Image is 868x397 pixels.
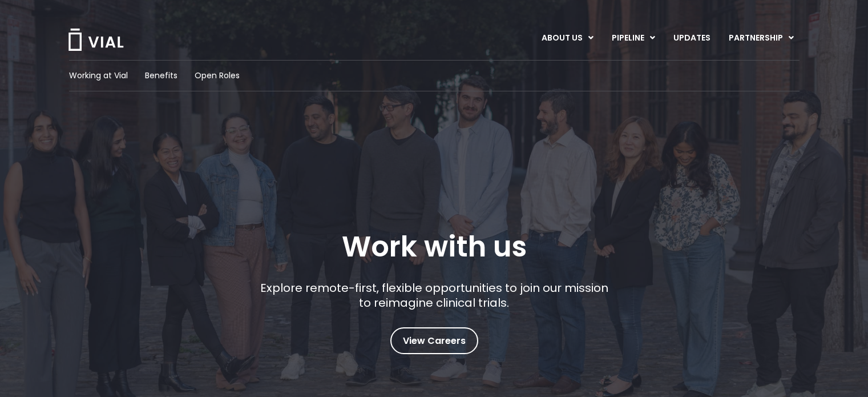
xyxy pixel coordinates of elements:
[69,70,128,82] a: Working at Vial
[256,280,612,310] p: Explore remote-first, flexible opportunities to join our mission to reimagine clinical trials.
[532,29,602,48] a: ABOUT USMenu Toggle
[664,29,719,48] a: UPDATES
[342,230,527,263] h1: Work with us
[390,327,478,354] a: View Careers
[145,70,177,82] a: Benefits
[67,29,124,51] img: Vial Logo
[195,70,240,82] a: Open Roles
[403,334,466,348] span: View Careers
[603,29,664,48] a: PIPELINEMenu Toggle
[720,29,803,48] a: PARTNERSHIPMenu Toggle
